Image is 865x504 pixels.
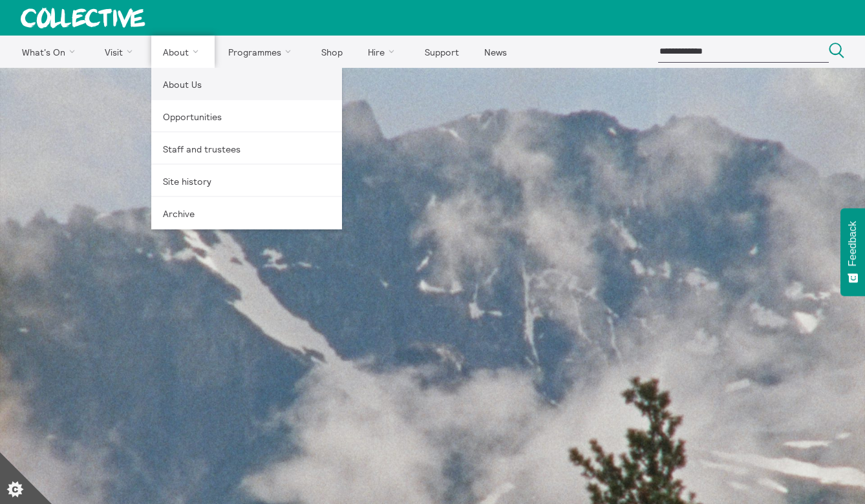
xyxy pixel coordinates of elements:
[473,36,518,68] a: News
[10,36,91,68] a: What's On
[151,197,342,229] a: Archive
[847,221,859,266] span: Feedback
[151,68,342,100] a: About Us
[151,36,215,68] a: About
[413,36,470,68] a: Support
[840,208,865,296] button: Feedback - Show survey
[151,132,342,165] a: Staff and trustees
[217,36,308,68] a: Programmes
[357,36,411,68] a: Hire
[151,165,342,197] a: Site history
[310,36,354,68] a: Shop
[94,36,149,68] a: Visit
[151,100,342,132] a: Opportunities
